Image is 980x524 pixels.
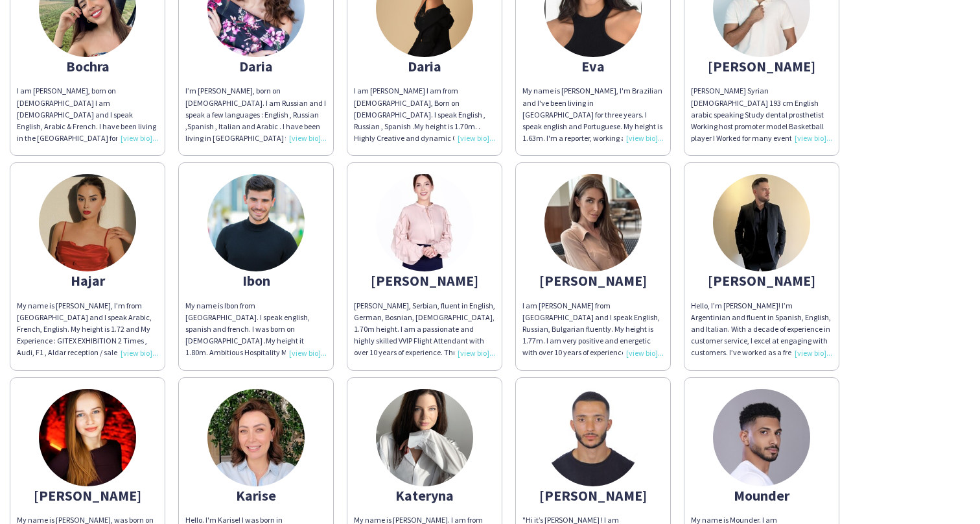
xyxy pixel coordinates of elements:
div: Daria [185,60,327,72]
div: Hello, I’m [PERSON_NAME]! I’m Argentinian and fluent in Spanish, English, and Italian. With a dec... [691,300,832,359]
div: Bochra [17,60,158,72]
span: I am [PERSON_NAME] I am from [DEMOGRAPHIC_DATA], Born on [DEMOGRAPHIC_DATA]. I speak English , Ru... [354,86,492,237]
div: [PERSON_NAME] [522,275,664,286]
div: Mounder [691,490,832,501]
div: [PERSON_NAME], Serbian, fluent in English, German, Bosnian, [DEMOGRAPHIC_DATA], 1.70m height. I a... [354,300,495,359]
div: My name is Ibon from [GEOGRAPHIC_DATA]. I speak english, spanish and french. I was born on [DEMOG... [185,300,327,359]
img: thumb-64d0e70f1f46d.jpg [207,389,305,486]
div: Kateryna [354,490,495,501]
div: Ibon [185,275,327,286]
img: thumb-167899815764137a8d052ed.jpeg [207,174,305,271]
img: thumb-653bc014707f4.jpeg [39,174,136,271]
img: thumb-65b930eda98e3.jpeg [376,174,473,271]
img: thumb-6637e65bb80ae.jpeg [544,389,642,486]
div: [PERSON_NAME] [522,490,664,501]
img: thumb-649b0e7723f87.jpeg [713,174,810,271]
img: thumb-65173e0f3b73d.jpeg [544,174,642,271]
div: [PERSON_NAME] Syrian [DEMOGRAPHIC_DATA] 193 cm English arabic speaking Study dental prosthetist W... [691,85,832,144]
div: Daria [354,60,495,72]
img: thumb-5f7c6e6edc306.jpg [39,389,136,486]
img: thumb-61c8c0c1e61e2.jpg [376,389,473,486]
div: Hajar [17,275,158,286]
div: Eva [522,60,664,72]
div: I am [PERSON_NAME] from [GEOGRAPHIC_DATA] and I speak English, Russian, Bulgarian fluently. My he... [522,300,664,359]
div: [PERSON_NAME] [691,275,832,286]
div: [PERSON_NAME] [354,275,495,286]
span: I’m [PERSON_NAME], born on [DEMOGRAPHIC_DATA]. I am Russian and I speak a few languages : English... [185,86,327,202]
img: thumb-670cd90546f35.jpeg [713,389,810,486]
div: [PERSON_NAME] [17,490,158,501]
div: My name is [PERSON_NAME], I'm Brazilian and I've been living in [GEOGRAPHIC_DATA] for three years... [522,85,664,144]
div: Karise [185,490,327,501]
div: [PERSON_NAME] [691,60,832,72]
div: I am [PERSON_NAME], born on [DEMOGRAPHIC_DATA] I am [DEMOGRAPHIC_DATA] and I speak English, Arabi... [17,85,158,144]
div: My name is [PERSON_NAME], I’m from [GEOGRAPHIC_DATA] and I speak Arabic, French, English. My heig... [17,300,158,359]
